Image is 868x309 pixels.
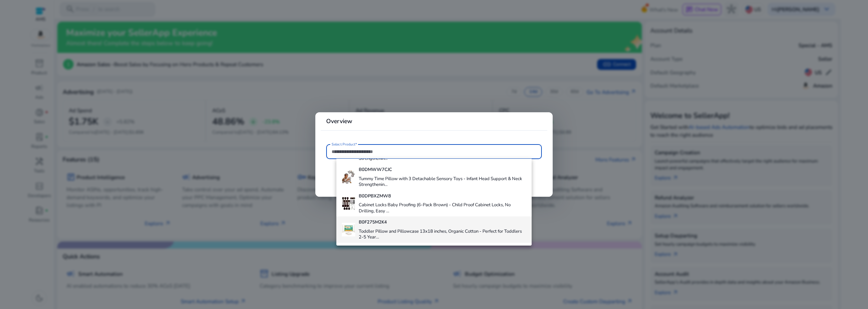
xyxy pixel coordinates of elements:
[342,197,355,210] img: 411vgg0eZoL._SS40_.jpg
[332,142,357,147] mat-label: Select Product*
[342,170,355,184] img: 41XEq-H58-L._AC_US100_.jpg
[359,229,527,240] h4: Toddler Pillow and Pillowcase 13x18 inches, Organic Cotton - Perfect for Toddlers 2-5 Year...
[342,223,355,236] img: 31d2-fK8n9L._AC_US100_.jpg
[359,176,527,188] h4: Tummy Time Pillow with 3 Detachable Sensory Toys - Infant Head Support & Neck Strengthenin...
[359,193,391,199] b: B0DPBXZMW8
[359,202,527,214] h4: Cabinet Locks Baby Proofing (6-Pack Brown) - Child Proof Cabinet Locks, No Drilling, Easy ...
[359,167,392,173] b: B0DMWW7CJC
[359,219,387,225] b: B0F275M2K4
[326,117,352,125] b: Overview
